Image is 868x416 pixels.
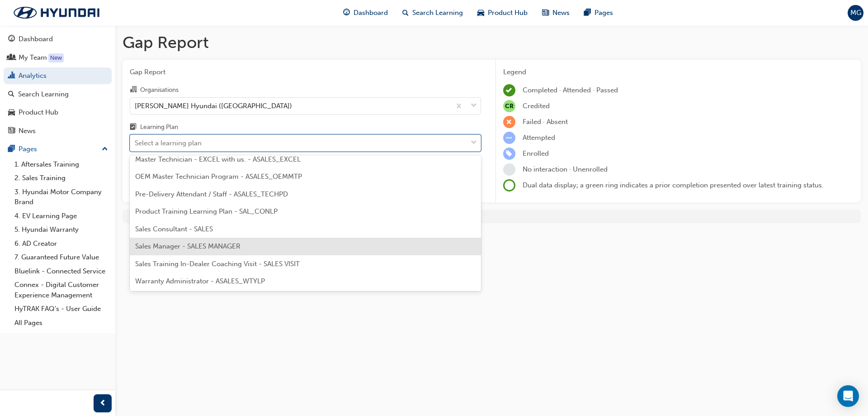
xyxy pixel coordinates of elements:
[503,84,515,96] span: learningRecordVerb_COMPLETE-icon
[523,149,549,158] span: Enrolled
[4,49,112,66] a: My Team
[130,124,137,132] span: learningplan-icon
[577,4,620,22] a: pages-iconPages
[19,53,47,63] div: My Team
[523,134,555,142] span: Attempted
[584,7,591,19] span: pages-icon
[343,7,350,19] span: guage-icon
[535,4,577,22] a: news-iconNews
[19,144,37,154] div: Pages
[11,250,112,264] a: 7. Guaranteed Future Value
[135,138,202,148] div: Select a learning plan
[135,155,301,163] span: Master Technician - EXCEL with us. - ASALES_EXCEL
[395,4,470,22] a: search-iconSearch Learning
[5,3,108,22] img: Trak
[523,86,618,94] span: Completed · Attended · Passed
[11,316,112,330] a: All Pages
[135,260,300,268] span: Sales Training In-Dealer Coaching Visit - SALES VISIT
[19,126,36,136] div: News
[542,7,549,19] span: news-icon
[135,225,213,233] span: Sales Consultant - SALES
[11,264,112,278] a: Bluelink - Connected Service
[850,8,861,18] span: MG
[8,145,15,153] span: pages-icon
[8,72,15,80] span: chart-icon
[140,86,179,95] div: Organisations
[135,172,302,181] span: OEM Master Technician Program - ASALES_OEMMTP
[4,141,112,158] button: Pages
[4,123,112,139] a: News
[11,278,112,302] a: Connex - Digital Customer Experience Management
[4,31,112,48] a: Dashboard
[471,137,477,149] span: down-icon
[471,100,477,112] span: down-icon
[523,181,824,189] span: Dual data display; a green ring indicates a prior completion presented over latest training status.
[412,8,463,18] span: Search Learning
[135,190,288,198] span: Pre-Delivery Attendant / Staff - ASALES_TECHPD
[848,5,863,21] button: MG
[402,7,409,19] span: search-icon
[8,109,15,117] span: car-icon
[130,67,481,77] span: Gap Report
[837,385,859,407] div: Open Intercom Messenger
[130,86,137,94] span: organisation-icon
[4,86,112,103] a: Search Learning
[19,34,53,44] div: Dashboard
[11,171,112,185] a: 2. Sales Training
[523,165,608,173] span: No interaction · Unenrolled
[11,209,112,223] a: 4. EV Learning Page
[135,207,278,215] span: Product Training Learning Plan - SAL_CONLP
[11,185,112,209] a: 3. Hyundai Motor Company Brand
[8,54,15,62] span: people-icon
[11,237,112,251] a: 6. AD Creator
[503,148,515,160] span: learningRecordVerb_ENROLL-icon
[102,143,108,155] span: up-icon
[135,100,292,111] div: [PERSON_NAME] Hyundai ([GEOGRAPHIC_DATA])
[11,302,112,316] a: HyTRAK FAQ's - User Guide
[123,33,861,53] h1: Gap Report
[354,8,388,18] span: Dashboard
[503,163,515,176] span: learningRecordVerb_NONE-icon
[552,8,570,18] span: News
[11,158,112,172] a: 1. Aftersales Training
[8,127,15,135] span: news-icon
[8,91,14,99] span: search-icon
[488,8,528,18] span: Product Hub
[4,104,112,121] a: Product Hub
[99,398,106,409] span: prev-icon
[135,277,265,285] span: Warranty Administrator - ASALES_WTYLP
[11,223,112,237] a: 5. Hyundai Warranty
[503,67,854,77] div: Legend
[48,53,64,62] div: Tooltip anchor
[4,29,112,141] button: DashboardMy TeamAnalyticsSearch LearningProduct HubNews
[8,35,15,43] span: guage-icon
[135,242,241,250] span: Sales Manager - SALES MANAGER
[140,123,178,132] div: Learning Plan
[18,89,69,100] div: Search Learning
[4,67,112,84] a: Analytics
[470,4,535,22] a: car-iconProduct Hub
[594,8,613,18] span: Pages
[19,107,58,118] div: Product Hub
[523,102,550,110] span: Credited
[503,100,515,112] span: null-icon
[336,4,395,22] a: guage-iconDashboard
[477,7,484,19] span: car-icon
[503,116,515,128] span: learningRecordVerb_FAIL-icon
[523,118,568,126] span: Failed · Absent
[503,132,515,144] span: learningRecordVerb_ATTEMPT-icon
